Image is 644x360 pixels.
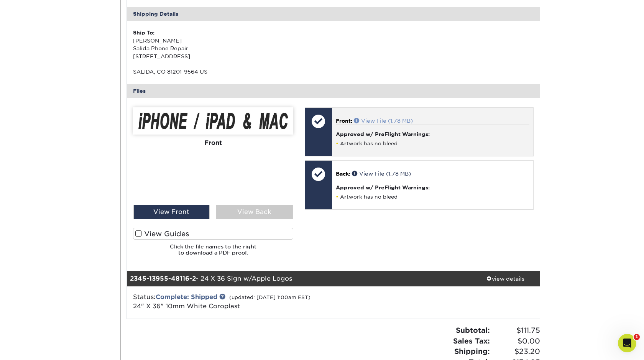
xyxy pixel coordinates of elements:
a: 24" X 36" 10mm White Coroplast [133,302,240,310]
span: $111.75 [492,325,540,336]
li: Artwork has no bleed [336,194,529,200]
div: - 24 X 36 Sign w/Apple Logos [127,271,471,286]
strong: Ship To: [133,30,154,36]
span: Back: [336,171,350,177]
span: $23.20 [492,346,540,357]
h4: Approved w/ PreFlight Warnings: [336,184,529,191]
a: Complete: Shipped [156,293,217,301]
a: view details [471,271,540,286]
strong: Sales Tax: [453,337,490,345]
li: Artwork has no bleed [336,140,529,147]
span: Front: [336,118,352,124]
strong: 2345-13955-48116-2 [130,275,196,282]
a: View File (1.78 MB) [352,171,411,177]
strong: Shipping: [454,347,490,355]
div: View Back [216,205,293,219]
h4: Approved w/ PreFlight Warnings: [336,131,529,137]
span: $0.00 [492,336,540,347]
div: view details [471,275,540,283]
a: View File (1.78 MB) [354,118,413,124]
iframe: Intercom live chat [618,334,636,352]
label: View Guides [133,228,293,240]
span: 1 [634,334,640,340]
h6: Click the file names to the right to download a PDF proof. [133,243,293,262]
div: Files [127,84,540,98]
div: View Front [133,205,210,219]
small: (updated: [DATE] 1:00am EST) [229,294,310,300]
div: Status: [127,293,402,311]
strong: Subtotal: [456,326,490,334]
div: Front [133,134,293,151]
div: [PERSON_NAME] Salida Phone Repair [STREET_ADDRESS] SALIDA, CO 81201-9564 US [133,29,333,76]
div: Shipping Details [127,7,540,21]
